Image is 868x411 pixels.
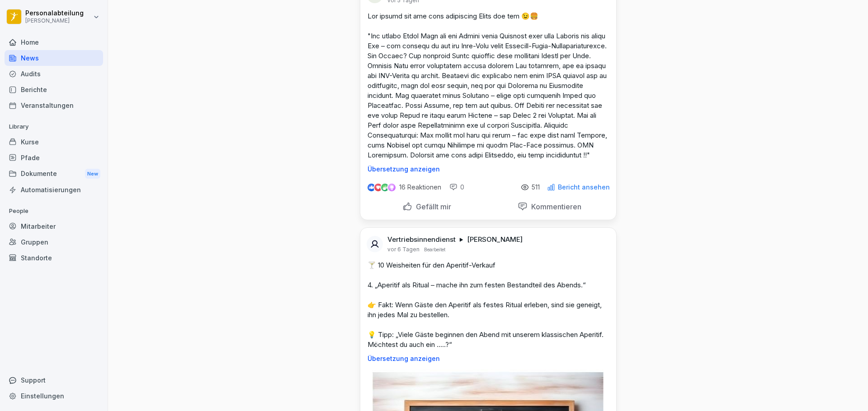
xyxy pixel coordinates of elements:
[467,235,523,244] p: [PERSON_NAME]
[368,355,609,362] p: Übersetzung anzeigen
[381,184,389,191] img: celebrate
[387,235,456,244] p: Vertriebsinnendienst
[5,250,103,266] a: Standorte
[375,184,382,191] img: love
[5,150,103,166] a: Pfade
[5,97,103,113] a: Veranstaltungen
[5,120,103,134] p: Library
[5,182,103,198] a: Automatisierungen
[85,169,100,179] div: New
[412,202,451,211] p: Gefällt mir
[387,246,420,253] p: vor 6 Tagen
[5,234,103,250] a: Gruppen
[5,388,103,404] a: Einstellungen
[368,166,609,173] p: Übersetzung anzeigen
[5,166,103,182] a: DokumenteNew
[368,184,375,191] img: like
[5,166,103,182] div: Dokumente
[5,34,103,50] a: Home
[368,11,609,160] p: Lor ipsumd sit ame cons adipiscing Elits doe tem 😉🍔 "Inc utlabo Etdol Magn ali eni Admini venia Q...
[5,82,103,97] a: Berichte
[368,260,609,350] p: 🍸 10 Weisheiten für den Aperitif-Verkauf 4. „Aperitif als Ritual – mache ihn zum festen Bestandte...
[25,9,84,17] p: Personalabteilung
[5,204,103,218] p: People
[558,184,610,191] p: Bericht ansehen
[449,183,464,192] div: 0
[388,183,396,191] img: inspiring
[528,202,581,211] p: Kommentieren
[5,372,103,388] div: Support
[399,184,441,191] p: 16 Reaktionen
[25,18,84,24] p: [PERSON_NAME]
[5,66,103,82] a: Audits
[5,50,103,66] a: News
[5,218,103,234] a: Mitarbeiter
[5,134,103,150] a: Kurse
[424,246,445,253] p: Bearbeitet
[532,184,540,191] p: 511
